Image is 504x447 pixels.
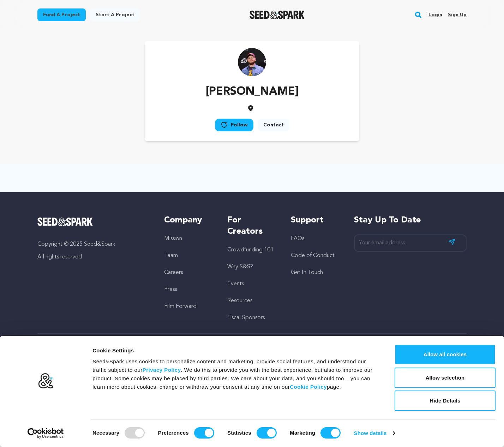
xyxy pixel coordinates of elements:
[164,270,183,275] a: Careers
[215,119,253,131] a: Follow
[291,215,340,226] h5: Support
[227,298,252,304] a: Resources
[290,384,327,390] a: Cookie Policy
[164,253,178,258] a: Team
[37,217,93,226] img: Seed&Spark Logo
[227,264,253,270] a: Why S&S?
[291,236,304,242] a: FAQs
[291,253,335,258] a: Code of Conduct
[37,253,150,261] p: All rights reserved
[143,367,181,373] a: Privacy Policy
[250,11,305,19] a: Seed&Spark Homepage
[428,9,442,20] a: Login
[395,344,496,365] button: Allow all cookies
[354,234,467,252] input: Your email address
[395,391,496,411] button: Hide Details
[92,346,379,355] div: Cookie Settings
[291,270,323,275] a: Get In Touch
[164,215,213,226] h5: Company
[164,304,197,309] a: Film Forward
[227,315,265,321] a: Fiscal Sponsors
[90,8,140,21] a: Start a project
[206,83,299,100] p: [PERSON_NAME]
[227,430,251,436] strong: Statistics
[37,8,86,21] a: Fund a project
[250,11,305,19] img: Seed&Spark Logo Dark Mode
[15,428,77,439] a: Usercentrics Cookiebot - opens in a new window
[448,9,467,20] a: Sign up
[395,368,496,388] button: Allow selection
[92,430,119,436] strong: Necessary
[290,430,315,436] strong: Marketing
[38,373,54,389] img: logo
[92,357,379,391] div: Seed&Spark uses cookies to personalize content and marketing, provide social features, and unders...
[227,247,274,253] a: Crowdfunding 101
[354,215,467,226] h5: Stay up to date
[354,428,395,439] a: Show details
[227,215,276,237] h5: For Creators
[158,430,189,436] strong: Preferences
[238,48,266,76] img: https://seedandspark-static.s3.us-east-2.amazonaws.com/images/User/002/152/294/medium/a8e66252df4...
[227,281,244,287] a: Events
[164,287,177,292] a: Press
[37,217,150,226] a: Seed&Spark Homepage
[164,236,182,242] a: Mission
[258,119,289,131] a: Contact
[37,240,150,249] p: Copyright © 2025 Seed&Spark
